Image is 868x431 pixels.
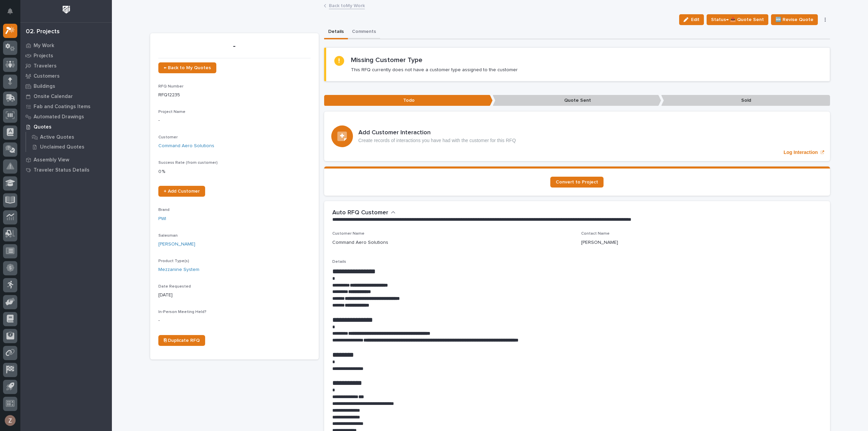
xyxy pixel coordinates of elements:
p: This RFQ currently does not have a customer type assigned to the customer [351,67,518,73]
p: Quotes [34,124,52,130]
a: My Work [20,40,112,51]
h3: Add Customer Interaction [358,129,516,137]
span: + Add Customer [164,189,200,194]
p: Unclaimed Quotes [40,144,84,150]
span: ← Back to My Quotes [164,65,211,70]
p: RFQ12235 [158,92,311,99]
span: Project Name [158,110,185,114]
span: In-Person Meeting Held? [158,310,206,314]
span: Customer Name [332,232,364,236]
button: users-avatar [3,413,17,428]
p: Projects [34,53,53,59]
span: Success Rate (from customer) [158,161,218,165]
button: 🆕 Revise Quote [771,14,818,25]
a: PWI [158,215,166,222]
p: Travelers [34,63,57,69]
a: [PERSON_NAME] [158,241,195,248]
span: Salesman [158,234,178,238]
p: - [158,317,311,324]
p: Command Aero Solutions [332,239,388,246]
p: Traveler Status Details [34,167,90,173]
a: Mezzanine System [158,266,199,273]
span: RFQ Number [158,84,183,89]
a: Assembly View [20,155,112,165]
a: Back toMy Work [329,1,365,9]
p: Fab and Coatings Items [34,104,91,110]
span: Convert to Project [556,180,598,184]
p: Sold [661,95,830,106]
a: Onsite Calendar [20,91,112,101]
p: [PERSON_NAME] [581,239,618,246]
span: ⎘ Duplicate RFQ [164,338,200,343]
a: Automated Drawings [20,112,112,122]
p: Todo [324,95,493,106]
a: Buildings [20,81,112,91]
div: Notifications [8,8,17,19]
a: ⎘ Duplicate RFQ [158,335,205,346]
a: Command Aero Solutions [158,142,214,150]
a: + Add Customer [158,186,205,197]
span: Status→ 📤 Quote Sent [711,16,764,24]
span: Details [332,260,346,264]
span: Edit [691,17,699,23]
a: Log Interaction [324,112,830,161]
p: Buildings [34,83,55,90]
h2: Auto RFQ Customer [332,209,388,217]
a: Traveler Status Details [20,165,112,175]
p: Automated Drawings [34,114,84,120]
button: Details [324,25,348,39]
button: Status→ 📤 Quote Sent [707,14,768,25]
span: 🆕 Revise Quote [775,16,813,24]
p: [DATE] [158,292,311,299]
span: Brand [158,208,170,212]
p: - [158,117,311,124]
img: Workspace Logo [60,3,73,16]
p: Active Quotes [40,134,74,140]
span: Date Requested [158,285,191,289]
div: 02. Projects [26,28,60,36]
h2: Missing Customer Type [351,56,422,64]
a: Customers [20,71,112,81]
button: Comments [348,25,380,39]
span: Product Type(s) [158,259,189,263]
p: 0 % [158,168,311,175]
p: My Work [34,43,54,49]
button: Auto RFQ Customer [332,209,396,217]
a: Convert to Project [550,177,604,188]
p: Create records of interactions you have had with the customer for this RFQ [358,138,516,143]
a: Projects [20,51,112,61]
p: Quote Sent [493,95,661,106]
p: Log Interaction [784,150,818,155]
a: Active Quotes [26,132,112,142]
a: Travelers [20,61,112,71]
a: Quotes [20,122,112,132]
a: Fab and Coatings Items [20,101,112,112]
button: Edit [679,14,704,25]
a: ← Back to My Quotes [158,62,216,73]
p: Customers [34,73,60,79]
span: Contact Name [581,232,610,236]
button: Notifications [3,4,17,18]
p: Assembly View [34,157,69,163]
p: Onsite Calendar [34,94,73,100]
span: Customer [158,135,178,139]
a: Unclaimed Quotes [26,142,112,152]
p: - [158,41,311,51]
